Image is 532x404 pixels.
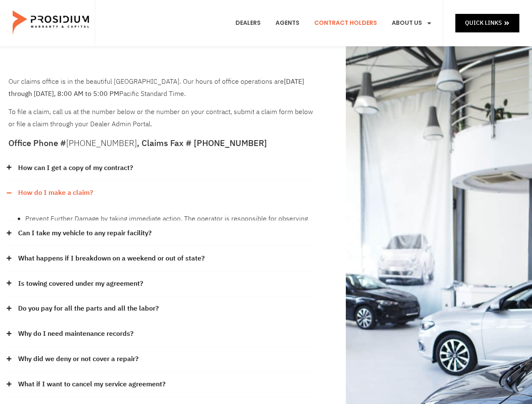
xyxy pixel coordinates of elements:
a: What if I want to cancel my service agreement? [18,378,166,391]
div: How do I make a claim? [8,205,314,221]
div: Can I take my vehicle to any repair facility? [8,221,314,246]
div: Is towing covered under my agreement? [8,271,314,297]
a: About Us [385,8,438,39]
div: Do you pay for all the parts and all the labor? [8,296,314,322]
a: Contract Holders [308,8,383,39]
div: How do I make a claim? [8,181,314,205]
a: [PHONE_NUMBER] [66,137,137,149]
a: How do I make a claim? [18,187,93,199]
a: Agents [269,8,306,39]
a: Can I take my vehicle to any repair facility? [18,227,152,239]
nav: Menu [229,8,438,39]
a: What happens if I breakdown on a weekend or out of state? [18,252,205,265]
a: Why do I need maintenance records? [18,328,134,340]
div: What if I want to cancel my service agreement? [8,372,314,397]
a: Why did we deny or not cover a repair? [18,353,139,365]
div: How can I get a copy of my contract? [8,156,314,181]
a: How can I get a copy of my contract? [18,162,133,174]
div: Why did we deny or not cover a repair? [8,347,314,372]
a: Do you pay for all the parts and all the labor? [18,303,159,315]
div: What happens if I breakdown on a weekend or out of state? [8,246,314,271]
b: [DATE] through [DATE], 8:00 AM to 5:00 PM [8,77,304,99]
div: To file a claim, call us at the number below or the number on your contract, submit a claim form ... [8,76,314,130]
div: Why do I need maintenance records? [8,322,314,347]
a: Dealers [229,8,267,39]
a: Quick Links [455,14,519,32]
span: Quick Links [465,18,502,28]
p: Our claims office is in the beautiful [GEOGRAPHIC_DATA]. Our hours of office operations are Pacif... [8,76,314,100]
li: Prevent Further Damage by taking immediate action. The operator is responsible for observing vehi... [25,213,314,237]
a: Is towing covered under my agreement? [18,278,143,290]
h5: Office Phone # , Claims Fax # [PHONE_NUMBER] [8,139,314,147]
